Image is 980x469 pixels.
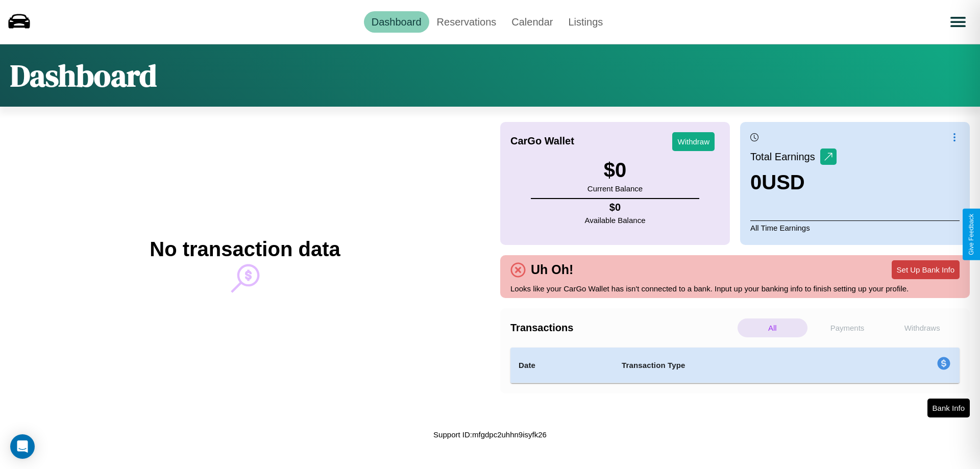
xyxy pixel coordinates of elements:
[510,322,735,334] h4: Transactions
[526,262,578,277] h4: Uh Oh!
[622,359,853,372] h4: Transaction Type
[510,135,574,147] h4: CarGo Wallet
[504,11,560,33] a: Calendar
[519,359,605,372] h4: Date
[510,282,960,295] p: Looks like your CarGo Wallet has isn't connected to a bank. Input up your banking info to finish ...
[10,434,35,459] div: Open Intercom Messenger
[750,147,820,166] p: Total Earnings
[150,238,340,261] h2: No transaction data
[433,428,547,441] p: Support ID: mfgdpc2uhhn9isyfk26
[750,220,960,235] p: All Time Earnings
[429,11,504,33] a: Reservations
[364,11,429,33] a: Dashboard
[944,8,972,36] button: Open menu
[585,202,646,213] h4: $ 0
[968,214,975,255] div: Give Feedback
[750,171,837,194] h3: 0 USD
[887,318,957,337] p: Withdraws
[927,399,970,417] button: Bank Info
[10,55,157,96] h1: Dashboard
[585,213,646,227] p: Available Balance
[813,318,883,337] p: Payments
[560,11,610,33] a: Listings
[672,132,715,151] button: Withdraw
[892,260,960,279] button: Set Up Bank Info
[587,159,643,182] h3: $ 0
[738,318,807,337] p: All
[587,182,643,195] p: Current Balance
[510,348,960,383] table: simple table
